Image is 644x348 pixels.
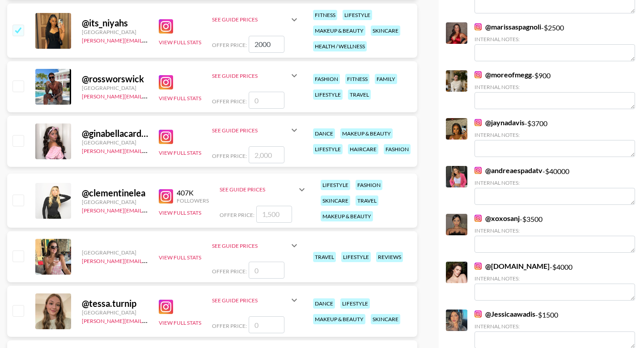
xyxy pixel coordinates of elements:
[475,262,635,301] div: - $ 4000
[82,29,148,35] div: [GEOGRAPHIC_DATA]
[82,17,148,29] div: @ its_niyahs
[321,180,350,190] div: lifestyle
[212,268,247,275] span: Offer Price:
[371,25,400,36] div: skincare
[313,41,367,51] div: health / wellness
[475,118,525,127] a: @jaynadavis
[475,167,482,174] img: Instagram
[475,71,482,78] img: Instagram
[82,316,214,324] a: [PERSON_NAME][EMAIL_ADDRESS][DOMAIN_NAME]
[212,65,300,86] div: See Guide Prices
[371,314,400,324] div: skincare
[321,195,350,206] div: skincare
[212,153,247,159] span: Offer Price:
[475,227,635,234] div: Internal Notes:
[159,209,201,216] button: View Full Stats
[375,74,397,84] div: family
[475,310,535,318] a: @Jessicaawadis
[220,212,254,218] span: Offer Price:
[82,139,148,146] div: [GEOGRAPHIC_DATA]
[82,128,148,139] div: @ ginabellacardinale
[475,70,532,79] a: @moreofmegg
[82,85,148,91] div: [GEOGRAPHIC_DATA]
[212,323,247,329] span: Offer Price:
[212,297,289,304] div: See Guide Prices
[475,179,635,186] div: Internal Notes:
[159,39,201,46] button: View Full Stats
[376,252,403,262] div: reviews
[475,214,635,253] div: - $ 3500
[313,74,340,84] div: fashion
[475,263,482,270] img: Instagram
[384,144,411,154] div: fashion
[159,254,201,261] button: View Full Stats
[475,323,635,330] div: Internal Notes:
[82,298,148,309] div: @ tessa.turnip
[177,188,209,197] div: 407K
[475,310,482,318] img: Instagram
[475,84,635,90] div: Internal Notes:
[475,22,635,61] div: - $ 2500
[475,118,635,157] div: - $ 3700
[82,146,214,154] a: [PERSON_NAME][EMAIL_ADDRESS][DOMAIN_NAME]
[177,197,209,204] div: Followers
[313,10,337,20] div: fitness
[249,316,284,333] input: 0
[212,42,247,48] span: Offer Price:
[356,180,382,190] div: fashion
[82,256,214,264] a: [PERSON_NAME][EMAIL_ADDRESS][DOMAIN_NAME]
[159,75,173,89] img: Instagram
[340,128,393,139] div: makeup & beauty
[159,95,201,102] button: View Full Stats
[345,74,369,84] div: fitness
[348,89,371,100] div: travel
[212,98,247,105] span: Offer Price:
[249,36,284,53] input: 500
[475,36,635,42] div: Internal Notes:
[313,128,335,139] div: dance
[159,19,173,34] img: Instagram
[82,91,214,100] a: [PERSON_NAME][EMAIL_ADDRESS][DOMAIN_NAME]
[475,119,482,126] img: Instagram
[475,215,482,222] img: Instagram
[212,235,300,256] div: See Guide Prices
[159,149,201,156] button: View Full Stats
[159,189,173,204] img: Instagram
[82,249,148,256] div: [GEOGRAPHIC_DATA]
[343,10,372,20] div: lifestyle
[220,186,297,193] div: See Guide Prices
[313,25,365,36] div: makeup & beauty
[475,23,482,30] img: Instagram
[82,309,148,316] div: [GEOGRAPHIC_DATA]
[82,187,148,199] div: @ clementinelea
[475,214,520,223] a: @xoxosanj
[212,16,289,23] div: See Guide Prices
[313,252,336,262] div: travel
[249,146,284,163] input: 2,000
[212,9,300,30] div: See Guide Prices
[159,319,201,326] button: View Full Stats
[212,242,289,249] div: See Guide Prices
[82,199,148,205] div: [GEOGRAPHIC_DATA]
[313,314,365,324] div: makeup & beauty
[341,252,371,262] div: lifestyle
[475,166,635,205] div: - $ 40000
[313,89,343,100] div: lifestyle
[348,144,378,154] div: haircare
[212,72,289,79] div: See Guide Prices
[212,289,300,311] div: See Guide Prices
[475,262,550,271] a: @[DOMAIN_NAME]
[313,298,335,309] div: dance
[475,70,635,109] div: - $ 900
[159,130,173,144] img: Instagram
[340,298,370,309] div: lifestyle
[159,300,173,314] img: Instagram
[82,35,214,44] a: [PERSON_NAME][EMAIL_ADDRESS][DOMAIN_NAME]
[475,132,635,138] div: Internal Notes:
[321,211,373,221] div: makeup & beauty
[82,205,214,214] a: [PERSON_NAME][EMAIL_ADDRESS][DOMAIN_NAME]
[212,127,289,134] div: See Guide Prices
[356,195,378,206] div: travel
[475,166,542,175] a: @andreaespadatv
[220,179,307,200] div: See Guide Prices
